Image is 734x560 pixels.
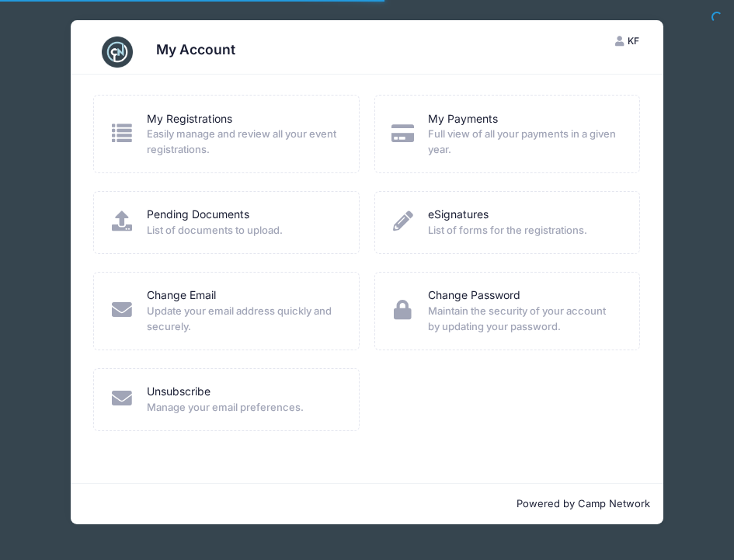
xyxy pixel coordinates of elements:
button: KF [602,28,653,54]
a: Change Email [147,287,216,304]
a: eSignatures [428,207,489,223]
span: KF [628,35,639,47]
a: My Registrations [147,111,232,127]
h3: My Account [156,41,235,57]
img: CampNetwork [102,37,133,68]
a: My Payments [428,111,498,127]
span: Full view of all your payments in a given year. [428,127,619,157]
a: Pending Documents [147,207,249,223]
span: Maintain the security of your account by updating your password. [428,304,619,334]
span: List of forms for the registrations. [428,223,619,238]
span: Update your email address quickly and securely. [147,304,338,334]
span: Easily manage and review all your event registrations. [147,127,338,157]
p: Powered by Camp Network [83,496,650,512]
a: Change Password [428,287,520,304]
span: List of documents to upload. [147,223,338,238]
a: Unsubscribe [147,384,210,400]
span: Manage your email preferences. [147,400,338,416]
